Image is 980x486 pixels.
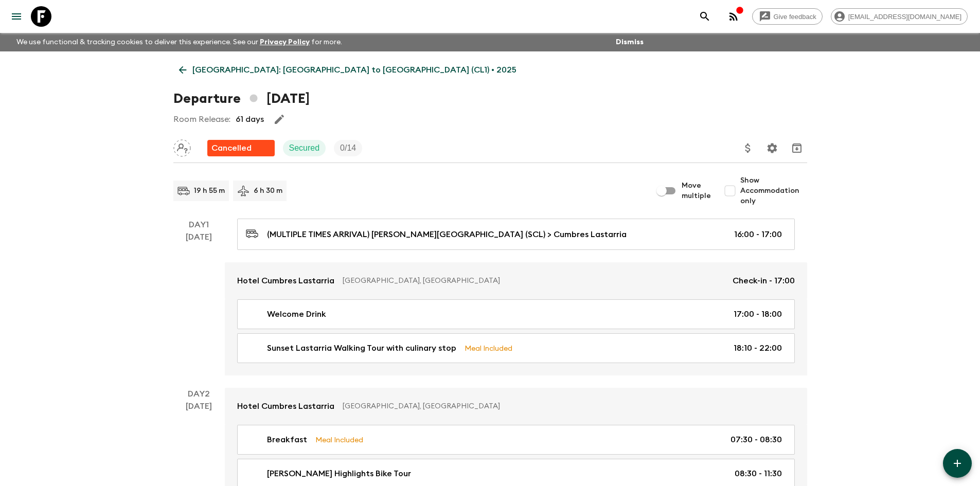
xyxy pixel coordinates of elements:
p: Welcome Drink [267,308,326,320]
p: Sunset Lastarria Walking Tour with culinary stop [267,342,456,354]
p: 0 / 14 [340,142,356,154]
button: Archive (Completed, Cancelled or Unsynced Departures only) [787,138,807,158]
a: Privacy Policy [260,39,310,46]
div: [EMAIL_ADDRESS][DOMAIN_NAME] [831,8,968,25]
span: [EMAIL_ADDRESS][DOMAIN_NAME] [843,13,967,21]
p: 61 days [236,113,264,125]
span: Give feedback [768,13,822,21]
button: Dismiss [613,35,646,49]
p: [GEOGRAPHIC_DATA]: [GEOGRAPHIC_DATA] to [GEOGRAPHIC_DATA] (CL1) • 2025 [192,64,516,76]
p: Secured [289,142,320,154]
p: [GEOGRAPHIC_DATA], [GEOGRAPHIC_DATA] [343,276,724,286]
a: Sunset Lastarria Walking Tour with culinary stopMeal Included18:10 - 22:00 [237,333,795,363]
p: 18:10 - 22:00 [734,342,782,354]
p: 17:00 - 18:00 [734,308,782,320]
button: search adventures [694,6,715,27]
p: We use functional & tracking cookies to deliver this experience. See our for more. [12,33,346,51]
div: [DATE] [186,231,212,375]
p: 16:00 - 17:00 [734,228,782,241]
button: Settings [762,138,782,158]
p: Breakfast [267,434,307,446]
a: BreakfastMeal Included07:30 - 08:30 [237,425,795,455]
a: Welcome Drink17:00 - 18:00 [237,299,795,329]
p: Day 2 [173,388,225,400]
a: (MULTIPLE TIMES ARRIVAL) [PERSON_NAME][GEOGRAPHIC_DATA] (SCL) > Cumbres Lastarria16:00 - 17:00 [237,219,795,250]
span: Assign pack leader [173,142,191,151]
a: Hotel Cumbres Lastarria[GEOGRAPHIC_DATA], [GEOGRAPHIC_DATA]Check-in - 17:00 [225,262,807,299]
p: Day 1 [173,219,225,231]
p: Check-in - 17:00 [733,275,795,287]
span: Show Accommodation only [740,175,807,206]
a: [GEOGRAPHIC_DATA]: [GEOGRAPHIC_DATA] to [GEOGRAPHIC_DATA] (CL1) • 2025 [173,60,522,80]
p: 08:30 - 11:30 [735,467,782,480]
p: 07:30 - 08:30 [730,434,782,446]
p: 6 h 30 m [254,186,282,196]
p: [PERSON_NAME] Highlights Bike Tour [267,467,411,480]
p: Room Release: [173,113,230,125]
a: Hotel Cumbres Lastarria[GEOGRAPHIC_DATA], [GEOGRAPHIC_DATA] [225,388,807,425]
button: Update Price, Early Bird Discount and Costs [738,138,758,158]
button: menu [6,6,27,27]
p: 19 h 55 m [194,186,225,196]
div: Secured [283,140,326,156]
p: Hotel Cumbres Lastarria [237,400,334,412]
p: Hotel Cumbres Lastarria [237,275,334,287]
a: Give feedback [752,8,823,25]
p: (MULTIPLE TIMES ARRIVAL) [PERSON_NAME][GEOGRAPHIC_DATA] (SCL) > Cumbres Lastarria [267,228,627,241]
p: [GEOGRAPHIC_DATA], [GEOGRAPHIC_DATA] [343,401,787,411]
p: Meal Included [465,343,512,354]
div: Trip Fill [334,140,362,156]
p: Cancelled [211,142,252,154]
p: Meal Included [315,434,363,445]
span: Move multiple [682,181,711,201]
div: Flash Pack cancellation [207,140,275,156]
h1: Departure [DATE] [173,88,310,109]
